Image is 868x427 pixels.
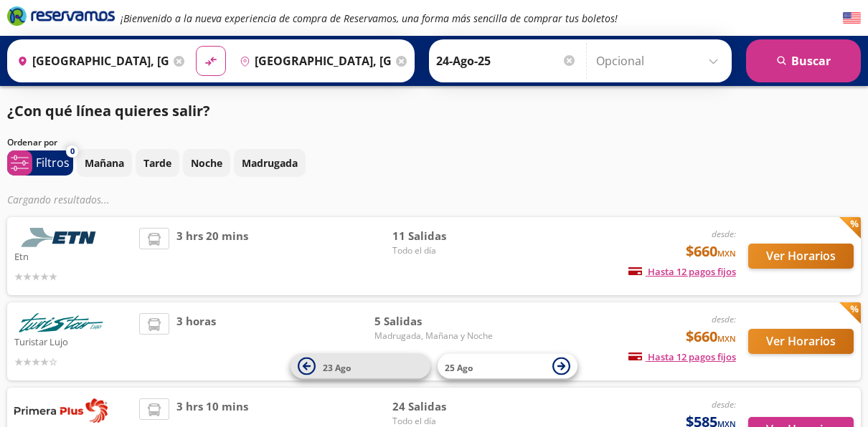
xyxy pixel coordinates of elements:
[686,241,736,262] span: $660
[843,9,861,27] button: English
[392,244,493,257] span: Todo el día
[436,43,577,79] input: Elegir Fecha
[712,313,736,325] em: desde:
[7,150,73,176] button: 0Filtros
[712,228,736,240] em: desde:
[191,155,222,171] p: Noche
[176,228,248,284] span: 3 hrs 20 mins
[628,350,736,363] span: Hasta 12 pagos fijos
[7,136,57,149] p: Ordenar por
[7,100,210,122] p: ¿Con qué línea quieres salir?
[374,313,493,330] span: 5 Salidas
[70,145,75,158] span: 0
[183,149,230,177] button: Noche
[7,5,115,27] i: Brand Logo
[628,265,736,278] span: Hasta 12 pagos fijos
[748,329,854,354] button: Ver Horarios
[14,332,132,350] p: Turistar Lujo
[596,43,725,79] input: Opcional
[323,361,351,373] span: 23 Ago
[445,361,473,373] span: 25 Ago
[374,330,493,342] span: Madrugada, Mañana y Noche
[36,154,70,171] p: Filtros
[712,398,736,411] em: desde:
[392,228,493,244] span: 11 Salidas
[242,155,298,171] p: Madrugada
[143,155,171,171] p: Tarde
[7,5,115,31] a: Brand Logo
[77,149,132,177] button: Mañana
[291,354,430,379] button: 23 Ago
[234,149,306,177] button: Madrugada
[7,193,110,206] em: Cargando resultados ...
[686,326,736,347] span: $660
[121,11,618,25] em: ¡Bienvenido a la nueva experiencia de compra de Reservamos, una forma más sencilla de comprar tus...
[438,354,577,379] button: 25 Ago
[136,149,179,177] button: Tarde
[176,313,216,370] span: 3 horas
[14,228,108,247] img: Etn
[85,155,124,171] p: Mañana
[392,398,493,415] span: 24 Salidas
[14,313,108,332] img: Turistar Lujo
[14,398,108,423] img: Primera Plus
[234,43,392,79] input: Buscar Destino
[11,43,170,79] input: Buscar Origen
[748,244,854,269] button: Ver Horarios
[746,39,861,82] button: Buscar
[14,247,132,264] p: Etn
[717,248,736,259] small: MXN
[717,333,736,344] small: MXN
